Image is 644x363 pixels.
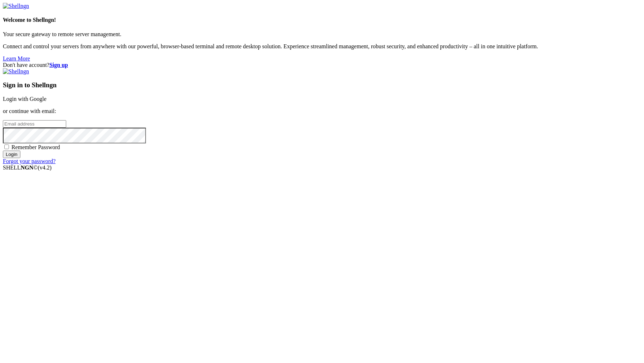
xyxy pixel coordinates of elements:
[3,3,29,9] img: Shellngn
[3,96,47,102] a: Login with Google
[3,151,20,158] input: Login
[3,120,66,128] input: Email address
[3,108,641,114] p: or continue with email:
[3,55,30,62] a: Learn More
[38,165,52,171] span: 4.2.0
[3,31,641,38] p: Your secure gateway to remote server management.
[3,165,52,171] span: SHELL ©
[3,43,641,50] p: Connect and control your servers from anywhere with our powerful, browser-based terminal and remo...
[49,62,68,68] a: Sign up
[3,81,641,89] h3: Sign in to Shellngn
[3,68,29,75] img: Shellngn
[11,144,60,150] span: Remember Password
[21,165,34,171] b: NGN
[4,144,9,149] input: Remember Password
[3,17,641,23] h4: Welcome to Shellngn!
[3,62,641,68] div: Don't have account?
[3,158,55,164] a: Forgot your password?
